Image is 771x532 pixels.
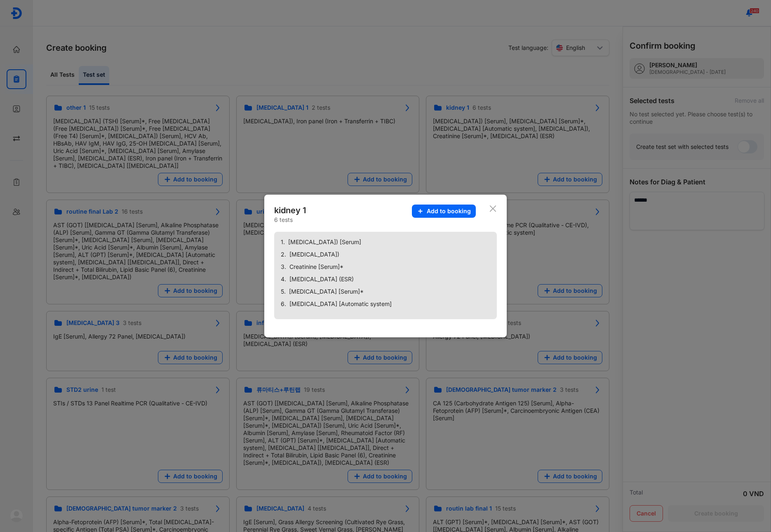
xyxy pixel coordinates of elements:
[289,251,339,258] span: [MEDICAL_DATA])
[289,300,392,308] span: [MEDICAL_DATA] [Automatic system]
[281,238,285,246] span: 1.
[412,205,476,218] button: Add to booking
[289,288,364,295] span: [MEDICAL_DATA] [Serum]*
[427,207,471,215] span: Add to booking
[274,205,308,216] div: kidney 1
[289,275,354,283] span: [MEDICAL_DATA] (ESR)
[281,275,286,283] span: 4.
[281,300,286,308] span: 6.
[289,263,343,271] span: Creatinine [Serum]*
[281,288,286,295] span: 5.
[281,263,286,271] span: 3.
[288,238,361,246] span: [MEDICAL_DATA]) [Serum]
[281,251,286,258] span: 2.
[274,216,308,224] div: 6 tests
